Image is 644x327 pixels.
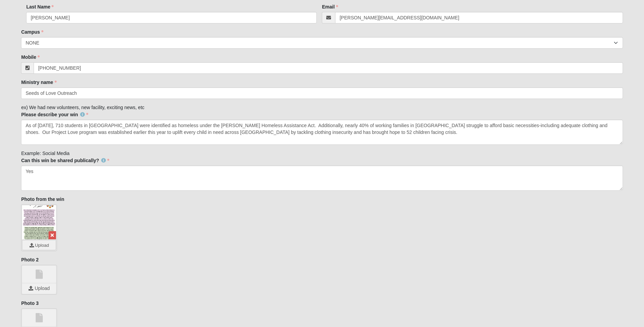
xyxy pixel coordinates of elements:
label: Please describe your win [21,111,88,118]
label: Last Name [26,3,54,10]
label: Ministry name [21,79,56,86]
label: Email [322,3,338,10]
label: Photo from the win [21,196,64,203]
label: Can this win be shared publically? [21,157,109,164]
label: Photo 3 [21,300,38,307]
label: Mobile [21,54,39,61]
label: Photo 2 [21,256,38,263]
label: Campus [21,29,43,35]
